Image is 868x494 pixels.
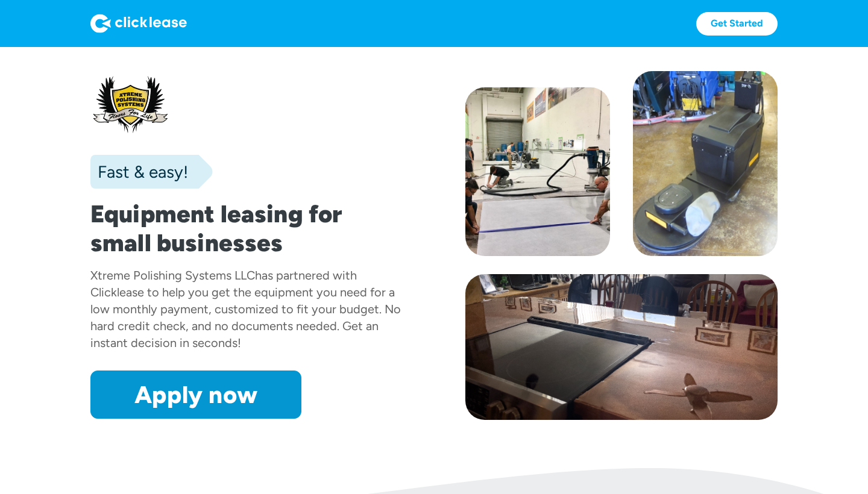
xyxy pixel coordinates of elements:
[90,268,401,350] div: has partnered with Clicklease to help you get the equipment you need for a low monthly payment, c...
[90,160,188,184] div: Fast & easy!
[90,199,403,257] h1: Equipment leasing for small businesses
[90,370,301,419] a: Apply now
[696,12,778,36] a: Get Started
[90,14,187,33] img: Logo
[90,268,255,283] div: Xtreme Polishing Systems LLC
